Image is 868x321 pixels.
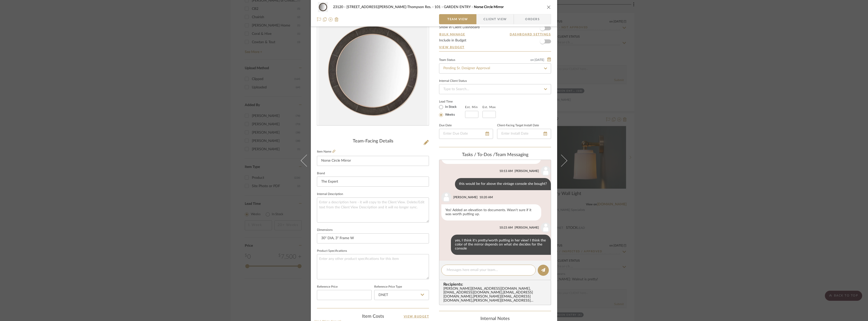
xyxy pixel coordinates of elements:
[497,124,539,127] label: Client-Facing Target Install Date
[374,286,402,288] label: Reference Price Type
[462,153,495,157] span: Tasks / To-Dos /
[439,59,455,61] div: Team Status
[317,193,343,195] label: Internal Description
[318,16,428,126] img: d15f49e0-5d91-4463-9170-af9ee55a4cff_436x436.jpg
[439,45,551,49] a: View Budget
[547,5,551,9] button: close
[317,150,335,154] label: Item Name
[444,105,457,109] label: In Stock
[439,104,465,118] mat-radio-group: Select item type
[497,129,551,139] input: Enter Install Date
[317,250,347,252] label: Product Specifications
[317,2,329,12] img: d15f49e0-5d91-4463-9170-af9ee55a4cff_48x40.jpg
[509,32,551,37] button: Dashboard Settings
[443,287,549,303] div: [PERSON_NAME][EMAIL_ADDRESS][DOMAIN_NAME] , [EMAIL_ADDRESS][DOMAIN_NAME] , [EMAIL_ADDRESS][DOMAIN...
[317,156,429,166] input: Enter Item Name
[439,124,452,127] label: Due Date
[444,113,455,117] label: Weeks
[499,169,513,173] div: 10:13 AM
[453,195,478,200] div: [PERSON_NAME]
[482,105,496,109] label: Est. Max
[530,58,534,61] span: on
[439,152,551,158] div: team Messaging
[439,32,466,37] button: Bulk Manage
[483,14,507,24] span: Client View
[317,177,429,187] input: Enter Brand
[451,235,551,255] div: yes, I think it's pretty/worth putting in her view! I think the color of the mirror depends on wh...
[317,313,429,319] div: Item Costs
[514,225,539,230] div: [PERSON_NAME]
[514,169,539,173] div: [PERSON_NAME]
[335,17,339,21] img: Remove from project
[439,99,465,104] label: Lead Time
[447,14,468,24] span: Team View
[435,5,474,9] span: 101 - GARDEN ENTRY
[404,313,429,319] a: View Budget
[534,58,545,62] span: [DATE]
[541,166,551,176] img: user_avatar.png
[441,204,541,220] div: Yes! Added an elevation to documents. Wasn't sure if it was worth putting up.
[441,192,451,202] img: user_avatar.png
[499,225,513,230] div: 10:23 AM
[439,63,551,73] input: Type to Search…
[333,5,435,9] span: 23120 - [STREET_ADDRESS][PERSON_NAME]-Thompson Res.
[317,286,338,288] label: Reference Price
[520,14,545,24] span: Orders
[439,84,551,94] input: Type to Search…
[541,223,551,233] img: user_avatar.png
[317,229,333,231] label: Dimensions
[317,233,429,243] input: Enter the dimensions of this item
[317,139,429,144] div: Team-Facing Details
[317,16,429,126] div: 0
[317,172,325,175] label: Brand
[455,178,551,190] div: this would be for above the vintage console she bought?
[474,5,504,9] span: Norse Circle Mirror
[439,129,493,139] input: Enter Due Date
[465,105,478,109] label: Est. Min
[443,282,549,287] span: Recipients:
[439,80,467,82] div: Internal Client Status
[479,195,493,200] div: 10:20 AM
